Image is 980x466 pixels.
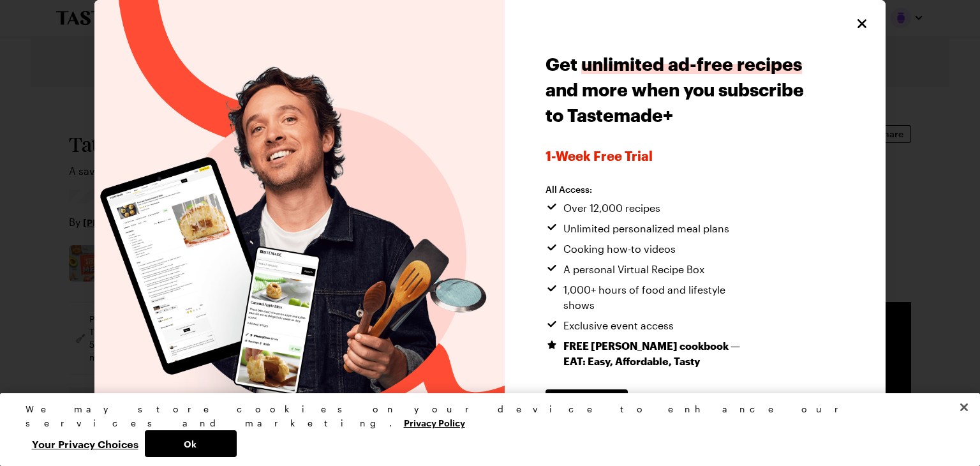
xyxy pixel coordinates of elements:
h1: Get and more when you subscribe to Tastemade+ [546,51,808,128]
span: FREE [PERSON_NAME] cookbook — EAT: Easy, Affordable, Tasty [563,338,756,369]
span: Cooking how-to videos [563,241,676,257]
span: 1,000+ hours of food and lifestyle shows [563,282,756,313]
span: Exclusive event access [563,318,674,333]
div: We may store cookies on your device to enhance our services and marketing. [26,402,944,430]
span: 1-week Free Trial [546,148,808,163]
button: Your Privacy Choices [26,430,145,457]
span: Over 12,000 recipes [563,200,660,216]
span: Unlimited personalized meal plans [563,221,729,236]
span: A personal Virtual Recipe Box [563,262,704,277]
a: Subscribe Now! [546,389,628,417]
span: unlimited ad-free recipes [581,54,802,74]
a: More information about your privacy, opens in a new tab [404,416,465,428]
button: Ok [145,430,237,457]
button: Close [854,15,870,32]
button: Close [950,393,978,421]
div: Privacy [26,402,944,457]
h2: All Access: [546,184,756,195]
